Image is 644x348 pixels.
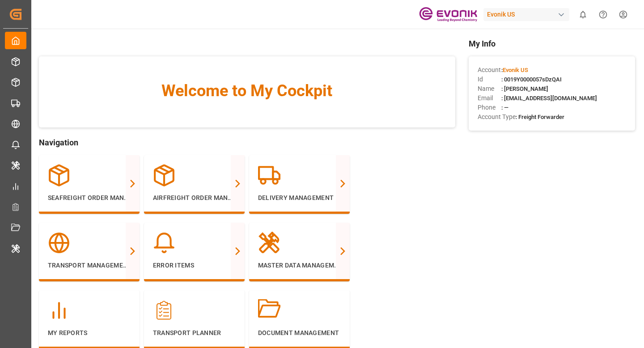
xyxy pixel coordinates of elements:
[153,261,236,270] p: Error Items
[501,85,548,92] span: : [PERSON_NAME]
[483,6,573,23] button: Evonik US
[483,8,569,21] div: Evonik US
[419,7,477,22] img: Evonik-brand-mark-Deep-Purple-RGB.jpeg_1700498283.jpeg
[258,261,341,270] p: Master Data Management
[48,193,131,203] p: Seafreight Order Management
[573,4,593,25] button: show 0 new notifications
[48,328,131,338] p: My Reports
[501,95,597,102] span: : [EMAIL_ADDRESS][DOMAIN_NAME]
[478,84,501,93] span: Name
[501,104,508,111] span: : —
[501,67,528,73] span: :
[153,193,236,203] p: Airfreight Order Management
[48,261,131,270] p: Transport Management
[478,112,516,122] span: Account Type
[57,79,437,103] span: Welcome to My Cockpit
[516,114,564,120] span: : Freight Forwarder
[593,4,613,25] button: Help Center
[258,328,341,338] p: Document Management
[469,38,635,50] span: My Info
[39,136,455,149] span: Navigation
[478,65,501,75] span: Account
[478,93,501,103] span: Email
[503,67,528,73] span: Evonik US
[501,76,562,83] span: : 0019Y0000057sDzQAI
[258,193,341,203] p: Delivery Management
[478,75,501,84] span: Id
[478,103,501,112] span: Phone
[153,328,236,338] p: Transport Planner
